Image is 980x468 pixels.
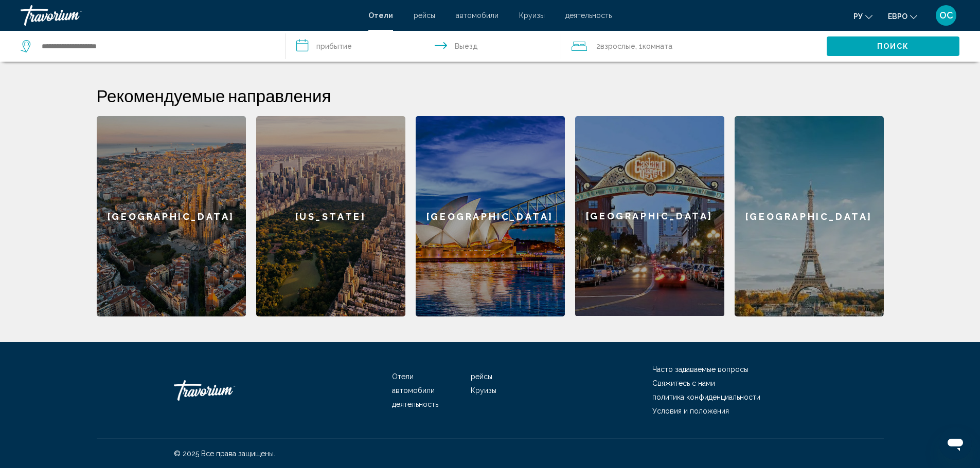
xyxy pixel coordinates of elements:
a: рейсы [471,372,492,381]
font: ОС [939,10,953,21]
a: автомобили [392,386,435,395]
font: евро [888,12,907,21]
font: © 2025 Все права защищены. [174,450,275,458]
a: рейсы [414,11,435,20]
a: [GEOGRAPHIC_DATA] [575,116,724,316]
span: Поиск [877,43,910,51]
font: ру [853,12,863,21]
button: Поиск [827,36,959,55]
a: [GEOGRAPHIC_DATA] [735,116,884,316]
button: Меню пользователя [933,5,959,26]
span: Взрослые [600,42,635,50]
a: Травориум [21,5,358,26]
a: деятельность [565,11,612,20]
h2: Рекомендуемые направления [97,85,884,106]
a: политика конфиденциальности [652,393,760,401]
a: Часто задаваемые вопросы [652,365,749,373]
span: , 1 [635,39,672,53]
button: Travelers: 2 adults, 0 children [561,31,827,62]
a: Свяжитесь с нами [652,379,715,387]
button: Изменить язык [853,9,872,24]
button: Изменить валюту [888,9,917,24]
a: автомобили [456,11,498,20]
a: Отели [368,11,393,20]
a: Круизы [519,11,545,20]
a: [GEOGRAPHIC_DATA] [416,116,565,316]
button: Check in and out dates [286,31,562,62]
a: [US_STATE] [256,116,405,316]
a: Круизы [471,386,496,395]
span: 2 [596,39,635,53]
a: Отели [392,372,414,381]
span: Комната [643,42,672,50]
iframe: Кнопка запуска окна обмена сообщениями [939,427,972,460]
a: [GEOGRAPHIC_DATA] [97,116,246,316]
a: Условия и положения [652,407,729,415]
a: Травориум [174,375,277,406]
a: деятельность [392,400,438,408]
